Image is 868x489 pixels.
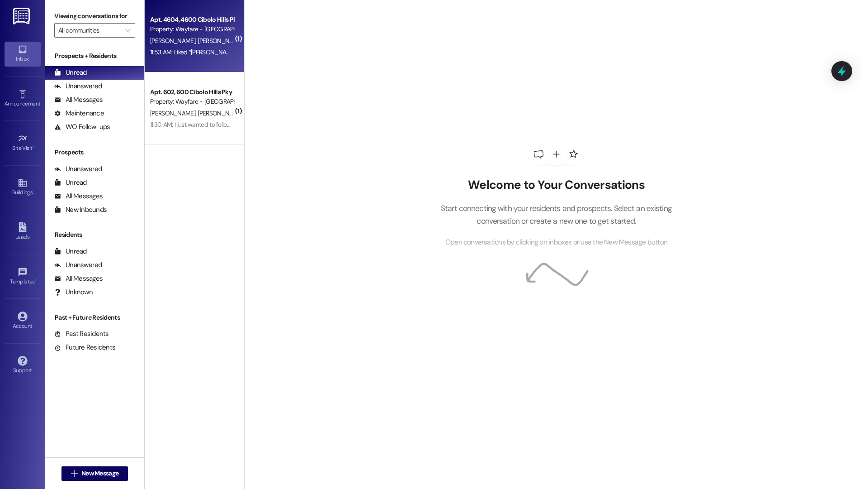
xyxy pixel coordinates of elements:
button: New Message [61,466,128,481]
div: Maintenance [54,109,104,118]
span: [PERSON_NAME] [150,109,198,117]
div: Prospects + Residents [45,51,144,61]
div: Unread [54,247,87,256]
a: Support [5,353,41,378]
i:  [71,470,78,477]
a: Buildings [5,175,41,200]
span: [PERSON_NAME] [150,37,198,45]
label: Viewing conversations for [54,9,135,23]
div: Past + Future Residents [45,313,144,322]
input: All communities [58,23,121,38]
span: • [35,277,36,283]
span: • [40,99,42,105]
div: New Inbounds [54,205,107,215]
h2: Welcome to Your Conversations [427,178,685,192]
i:  [125,27,130,34]
div: All Messages [54,192,103,201]
div: Unknown [54,288,93,297]
div: Property: Wayfare - [GEOGRAPHIC_DATA] [150,97,234,106]
div: Past Residents [54,329,109,339]
div: Apt. 602, 600 Cibolo Hills Pky [150,87,234,97]
img: ResiDesk Logo [13,8,32,24]
a: Account [5,309,41,333]
span: • [33,144,34,150]
div: Unanswered [54,260,102,270]
div: Apt. 4604, 4600 Cibolo Hills Pky [150,15,234,24]
div: Unread [54,68,87,77]
div: Property: Wayfare - [GEOGRAPHIC_DATA] [150,24,234,34]
div: All Messages [54,274,103,283]
p: Start connecting with your residents and prospects. Select an existing conversation or create a n... [427,202,685,228]
span: [PERSON_NAME] [198,109,243,117]
div: Future Residents [54,343,115,352]
a: Site Visit • [5,131,41,155]
div: Residents [45,230,144,240]
a: Leads [5,220,41,244]
div: 11:30 AM: I just wanted to follow up regarding the lease we signed. Could you provide us with an ... [150,120,628,129]
div: Unanswered [54,81,102,91]
a: Inbox [5,42,41,66]
span: New Message [81,469,118,478]
span: Open conversations by clicking on inboxes or use the New Message button [445,237,667,248]
div: Unanswered [54,164,102,174]
div: Prospects [45,148,144,157]
a: Templates • [5,264,41,289]
div: Unread [54,178,87,187]
span: [PERSON_NAME] [198,37,243,45]
div: WO Follow-ups [54,122,110,132]
div: All Messages [54,95,103,105]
